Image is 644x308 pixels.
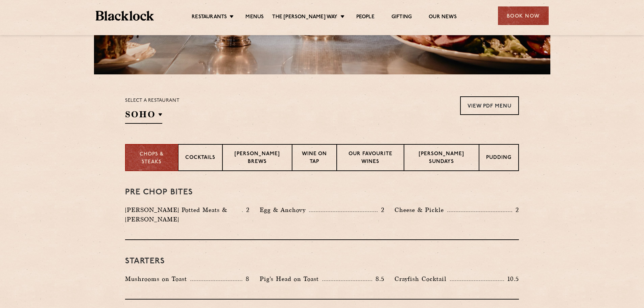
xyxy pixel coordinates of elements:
[411,150,472,166] p: [PERSON_NAME] Sundays
[125,96,180,105] p: Select a restaurant
[512,206,519,214] p: 2
[245,14,264,21] a: Menus
[504,275,519,283] p: 10.5
[429,14,457,21] a: Our News
[242,275,249,283] p: 8
[395,274,450,284] p: Crayfish Cocktail
[395,205,447,215] p: Cheese & Pickle
[460,96,519,115] a: View PDF Menu
[133,151,171,166] p: Chops & Steaks
[356,14,375,21] a: People
[372,275,384,283] p: 8.5
[125,257,519,266] h3: Starters
[125,109,162,124] h2: SOHO
[243,206,249,214] p: 2
[378,206,384,214] p: 2
[391,14,412,21] a: Gifting
[486,154,511,163] p: Pudding
[344,150,397,166] p: Our favourite wines
[192,14,227,21] a: Restaurants
[96,11,154,21] img: BL_Textured_Logo-footer-cropped.svg
[299,150,329,166] p: Wine on Tap
[230,150,285,166] p: [PERSON_NAME] Brews
[260,205,309,215] p: Egg & Anchovy
[125,188,519,197] h3: Pre Chop Bites
[272,14,337,21] a: The [PERSON_NAME] Way
[125,205,242,224] p: [PERSON_NAME] Potted Meats & [PERSON_NAME]
[498,6,549,25] div: Book Now
[185,154,215,163] p: Cocktails
[125,274,190,284] p: Mushrooms on Toast
[260,274,322,284] p: Pig's Head on Toast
